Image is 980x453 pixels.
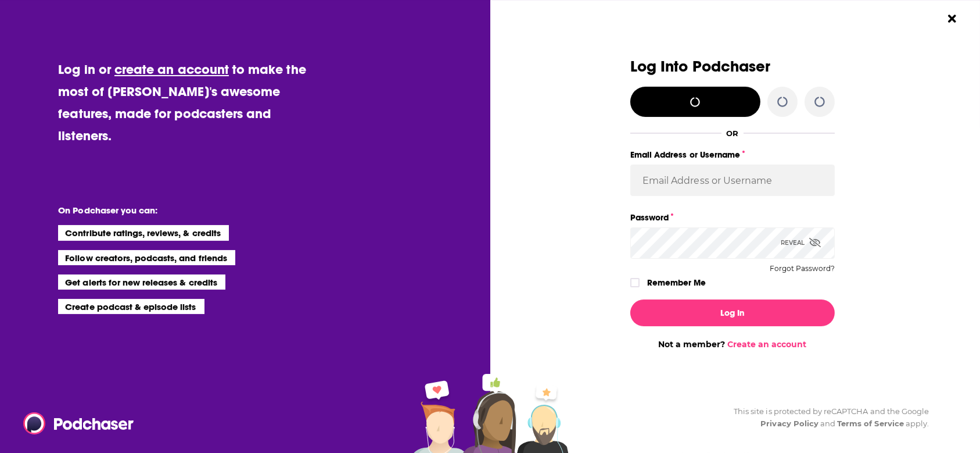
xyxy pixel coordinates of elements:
[630,339,835,349] div: Not a member?
[724,405,929,430] div: This site is protected by reCAPTCHA and the Google and apply.
[630,147,835,162] label: Email Address or Username
[726,129,738,138] div: OR
[58,225,229,240] li: Contribute ratings, reviews, & credits
[114,61,229,77] a: create an account
[630,165,835,196] input: Email Address or Username
[647,275,706,290] label: Remember Me
[760,419,819,428] a: Privacy Policy
[728,339,807,349] a: Create an account
[630,58,835,75] h3: Log Into Podchaser
[58,205,290,216] li: On Podchaser you can:
[58,299,204,314] li: Create podcast & episode lists
[781,227,821,258] div: Reveal
[837,419,904,428] a: Terms of Service
[770,265,835,273] button: Forgot Password?
[23,412,135,434] img: Podchaser - Follow, Share and Rate Podcasts
[630,299,835,326] button: Log In
[630,210,835,225] label: Password
[58,274,225,290] li: Get alerts for new releases & credits
[23,412,125,434] a: Podchaser - Follow, Share and Rate Podcasts
[58,250,235,265] li: Follow creators, podcasts, and friends
[941,8,963,30] button: Close Button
